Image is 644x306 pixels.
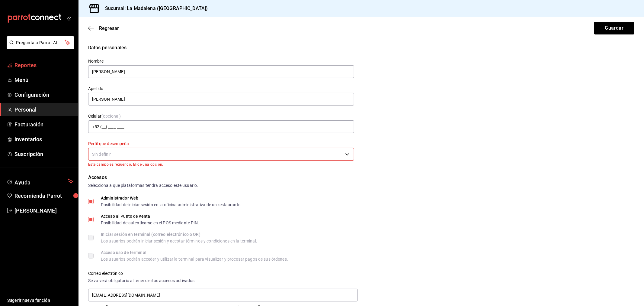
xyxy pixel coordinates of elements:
div: Posibilidad de iniciar sesión en la oficina administrativa de un restaurante. [101,203,242,207]
span: Personal [14,106,73,114]
div: Acceso uso de terminal [101,250,288,255]
p: Este campo es requerido. Elige una opción. [88,162,354,167]
div: Accesos [88,174,634,181]
span: Ayuda [14,178,66,185]
button: Guardar [594,22,634,34]
span: Menú [14,76,73,84]
div: Posibilidad de autenticarse en el POS mediante PIN. [101,221,199,225]
span: (opcional) [101,114,121,119]
h3: Sucursal: La Madalena ([GEOGRAPHIC_DATA]) [100,5,208,12]
label: Celular [88,114,354,119]
span: Suscripción [14,150,73,158]
label: Nombre [88,59,354,63]
span: [PERSON_NAME] [14,207,73,215]
div: Selecciona a que plataformas tendrá acceso este usuario. [88,182,634,189]
span: Pregunta a Parrot AI [16,40,65,46]
button: Regresar [88,25,119,31]
label: Correo electrónico [88,272,358,276]
div: Se volverá obligatorio al tener ciertos accesos activados. [88,278,358,284]
span: Regresar [99,25,119,31]
div: Sin definir [88,148,354,161]
label: Perfil que desempeña [88,142,354,146]
div: Los usuarios podrán acceder y utilizar la terminal para visualizar y procesar pagos de sus órdenes. [101,257,288,261]
div: Datos personales [88,44,634,51]
span: Configuración [14,91,73,99]
button: Pregunta a Parrot AI [7,36,74,49]
div: Administrador Web [101,196,242,200]
span: Facturación [14,120,73,129]
span: Sugerir nueva función [7,297,73,304]
span: Reportes [14,61,73,69]
button: open_drawer_menu [66,16,71,21]
div: Acceso al Punto de venta [101,214,199,218]
div: Iniciar sesión en terminal (correo electrónico o QR) [101,232,257,236]
label: Apellido [88,87,354,91]
div: Los usuarios podrán iniciar sesión y aceptar términos y condiciones en la terminal. [101,239,257,243]
span: Recomienda Parrot [14,192,73,200]
a: Pregunta a Parrot AI [4,44,74,50]
span: Inventarios [14,135,73,143]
